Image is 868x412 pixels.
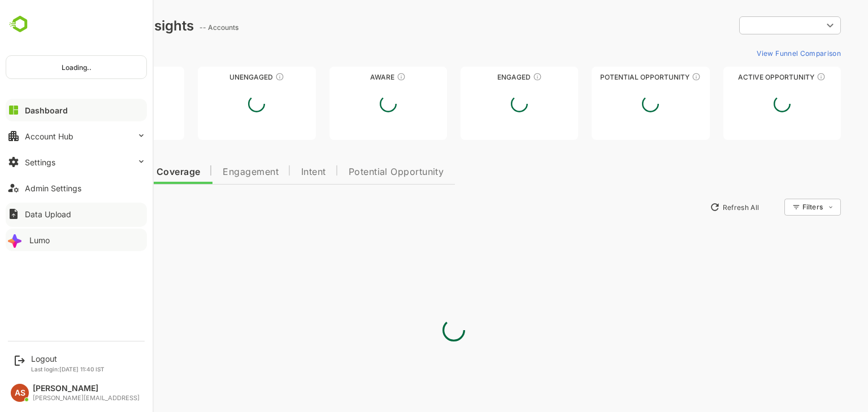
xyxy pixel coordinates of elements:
[6,56,146,78] div: Loading..
[27,73,145,81] div: Unreached
[357,72,366,81] div: These accounts have just entered the buying cycle and need further nurturing
[25,132,73,141] div: Account Hub
[31,366,105,372] p: Last login: [DATE] 11:40 IST
[684,73,801,81] div: Active Opportunity
[104,72,113,81] div: These accounts have not been engaged with for a defined time period
[6,177,147,199] button: Admin Settings
[6,151,147,173] button: Settings
[762,197,801,217] div: Filters
[25,183,81,193] div: Admin Settings
[6,125,147,147] button: Account Hub
[290,73,407,81] div: Aware
[6,203,147,225] button: Data Upload
[183,168,239,177] span: Engagement
[236,72,245,81] div: These accounts have not shown enough engagement and need nurturing
[6,14,34,35] img: undefinedjpg
[665,198,724,216] button: Refresh All
[158,73,276,81] div: Unengaged
[493,72,502,81] div: These accounts are warm, further nurturing would qualify them to MQAs
[777,72,786,81] div: These accounts have open opportunities which might be at any of the Sales Stages
[33,384,140,393] div: [PERSON_NAME]
[262,168,287,177] span: Intent
[713,44,801,62] button: View Funnel Comparison
[31,354,105,363] div: Logout
[309,168,405,177] span: Potential Opportunity
[6,99,147,121] button: Dashboard
[27,197,110,217] button: New Insights
[25,157,55,167] div: Settings
[38,168,160,177] span: Data Quality and Coverage
[33,395,140,402] div: [PERSON_NAME][EMAIL_ADDRESS]
[29,235,50,245] div: Lumo
[421,73,539,81] div: Engaged
[27,17,154,34] div: Dashboard Insights
[25,106,68,115] div: Dashboard
[25,209,71,219] div: Data Upload
[700,15,801,36] div: ​
[6,229,147,251] button: Lumo
[160,23,202,32] ag: -- Accounts
[11,384,29,402] div: AS
[763,203,783,211] div: Filters
[652,72,661,81] div: These accounts are MQAs and can be passed on to Inside Sales
[552,73,670,81] div: Potential Opportunity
